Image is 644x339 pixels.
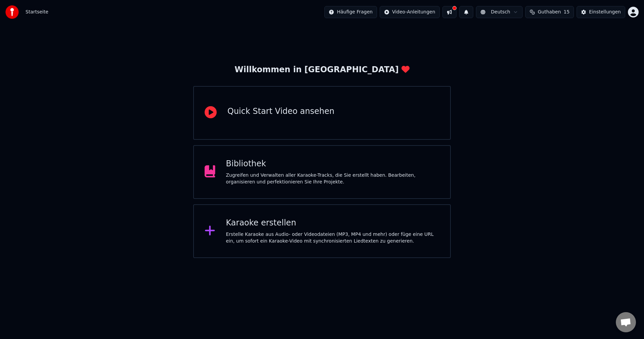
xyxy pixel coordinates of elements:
[227,106,334,117] div: Quick Start Video ansehen
[525,6,574,18] button: Guthaben15
[577,6,625,18] button: Einstellungen
[25,9,48,15] span: Startseite
[226,218,440,228] div: Karaoke erstellen
[226,159,440,169] div: Bibliothek
[538,9,561,15] span: Guthaben
[324,6,377,18] button: Häufige Fragen
[380,6,440,18] button: Video-Anleitungen
[226,172,440,185] div: Zugreifen und Verwalten aller Karaoke-Tracks, die Sie erstellt haben. Bearbeiten, organisieren un...
[563,9,570,15] span: 15
[5,5,19,19] img: youka
[226,231,440,245] div: Erstelle Karaoke aus Audio- oder Videodateien (MP3, MP4 und mehr) oder füge eine URL ein, um sofo...
[616,312,636,332] a: Chat öffnen
[25,9,48,15] nav: breadcrumb
[589,9,621,15] div: Einstellungen
[234,65,409,75] div: Willkommen in [GEOGRAPHIC_DATA]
